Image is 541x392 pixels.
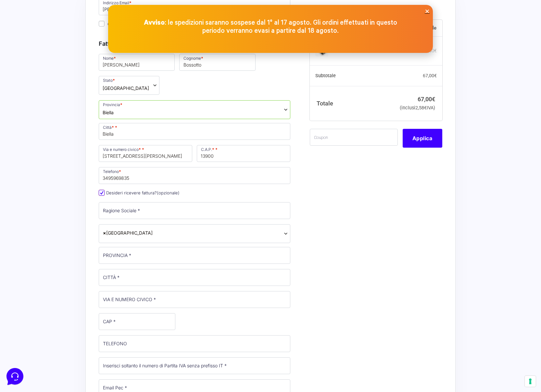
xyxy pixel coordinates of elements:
p: Messaggi [56,217,74,223]
span: € [424,105,427,111]
input: Nome * [99,54,175,71]
span: Le tue conversazioni [10,26,55,31]
button: Home [5,208,45,223]
input: Via e numero civico * [99,145,192,162]
span: Biella [103,109,114,116]
bdi: 67,00 [418,95,435,102]
span: Trova una risposta [10,80,51,86]
img: dark [21,36,34,49]
button: Applica [403,129,442,148]
strong: Avviso [144,19,165,27]
th: Subtotale [310,65,394,86]
p: Aiuto [100,217,109,223]
a: Apri Centro Assistenza [69,80,120,86]
span: (opzionale) [157,190,180,195]
span: Italia [99,224,290,243]
input: Coupon [310,129,398,146]
input: CAP * [99,313,175,330]
img: dark [10,36,23,49]
span: Italia [103,85,149,92]
span: € [432,95,435,102]
button: Le tue preferenze relative al consenso per le tecnologie di tracciamento [525,376,536,387]
button: Aiuto [85,208,125,223]
span: × [103,229,106,236]
span: 2,58 [415,105,427,111]
input: Desideri ricevere fattura?(opzionale) [99,190,105,196]
span: € [434,48,437,53]
bdi: 67,00 [423,73,437,78]
input: TELEFONO [99,335,290,352]
p: Home [19,217,31,223]
input: Telefono * [99,167,290,184]
span: Inizia una conversazione [42,58,96,64]
button: Inizia una conversazione [10,55,120,67]
input: Città * [99,123,290,140]
label: Desideri ricevere fattura? [99,190,180,195]
p: : le spedizioni saranno sospese dal 1° al 17 agosto. Gli ordini effettuati in questo periodo verr... [141,19,400,35]
h3: Fatturazione e spedizione [99,39,290,48]
small: (inclusi IVA) [400,105,435,111]
th: Totale [310,86,394,121]
iframe: Customerly Messenger Launcher [5,367,25,386]
span: Stato [99,76,159,95]
h2: Ciao da Marketers 👋 [5,5,109,16]
input: Ragione Sociale * [99,202,290,219]
img: dark [31,36,44,49]
input: CITTÀ * [99,269,290,286]
a: Close [425,9,430,14]
input: PROVINCIA * [99,247,290,264]
button: Messaggi [45,208,85,223]
span: Provincia [99,100,290,119]
span: Italia [103,229,286,236]
span: Creare un account? [107,21,147,27]
input: VIA E NUMERO CIVICO * [99,291,290,308]
input: Creare un account? [99,21,105,27]
input: C.A.P. * [197,145,290,162]
input: Inserisci soltanto il numero di Partita IVA senza prefisso IT * [99,357,290,374]
input: Cognome * [179,54,255,71]
input: Cerca un articolo... [15,94,106,101]
span: € [434,73,437,78]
